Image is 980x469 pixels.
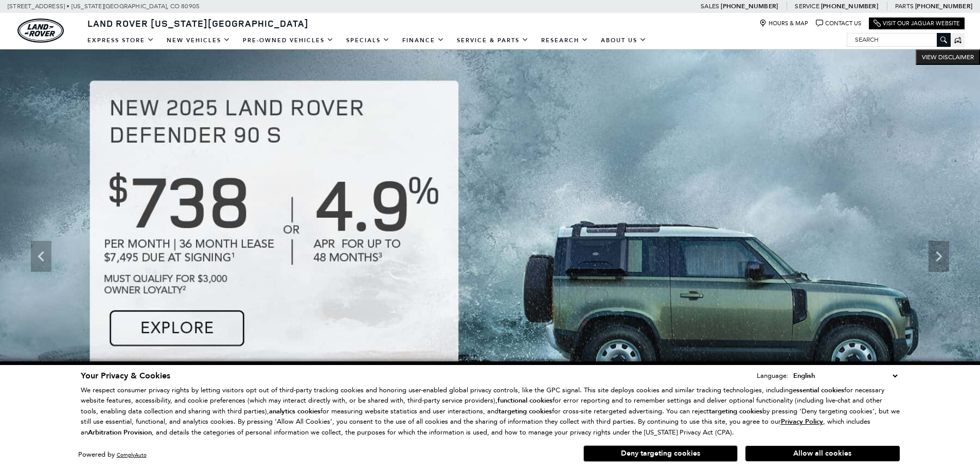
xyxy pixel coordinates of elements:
[81,31,653,49] nav: Main Navigation
[709,407,762,416] strong: targeting cookies
[922,53,974,61] span: VIEW DISCLAIMER
[874,20,960,27] a: Visit Our Jaguar Website
[117,451,147,458] a: ComplyAuto
[269,407,320,416] strong: analytics cookies
[81,17,315,29] a: Land Rover [US_STATE][GEOGRAPHIC_DATA]
[701,3,719,10] span: Sales
[81,370,170,381] span: Your Privacy & Cookies
[795,3,819,10] span: Service
[17,19,64,43] img: Land Rover
[451,31,535,49] a: Service & Parts
[821,2,878,10] a: [PHONE_NUMBER]
[759,20,808,27] a: Hours & Map
[396,31,451,49] a: Finance
[88,428,152,437] strong: Arbitration Provision
[791,370,900,381] select: Language Select
[31,241,51,272] div: Previous
[721,2,778,10] a: [PHONE_NUMBER]
[816,20,861,27] a: Contact Us
[916,49,980,65] button: VIEW DISCLAIMER
[497,396,553,405] strong: functional cookies
[757,372,789,379] div: Language:
[81,31,161,49] a: EXPRESS STORE
[8,3,200,10] a: [STREET_ADDRESS] • [US_STATE][GEOGRAPHIC_DATA], CO 80905
[583,445,738,462] button: Deny targeting cookies
[595,31,653,49] a: About Us
[81,385,900,438] p: We respect consumer privacy rights by letting visitors opt out of third-party tracking cookies an...
[781,418,823,425] a: Privacy Policy
[161,31,237,49] a: New Vehicles
[498,407,552,416] strong: targeting cookies
[237,31,340,49] a: Pre-Owned Vehicles
[745,446,900,461] button: Allow all cookies
[847,33,950,46] input: Search
[78,451,147,458] div: Powered by
[340,31,396,49] a: Specials
[793,386,844,395] strong: essential cookies
[87,17,309,29] span: Land Rover [US_STATE][GEOGRAPHIC_DATA]
[929,241,949,272] div: Next
[535,31,595,49] a: Research
[781,417,823,426] u: Privacy Policy
[17,19,64,43] a: land-rover
[915,2,972,10] a: [PHONE_NUMBER]
[895,3,914,10] span: Parts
